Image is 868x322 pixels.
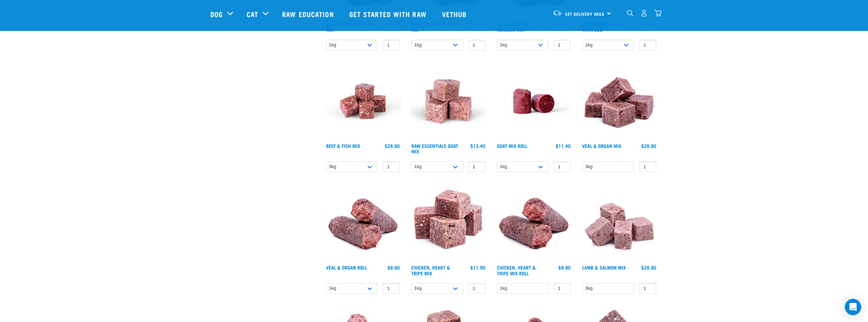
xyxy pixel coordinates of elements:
img: user.png [641,10,648,17]
a: Cat [247,9,258,19]
input: 1 [639,162,656,172]
input: 1 [383,283,400,294]
a: Lamb & Salmon Mix [582,266,626,269]
a: Goat Mix Roll [497,144,527,147]
img: Raw Essentials Chicken Lamb Beef Bulk Minced Raw Dog Food Roll Unwrapped [495,63,573,140]
div: $9.90 [558,265,571,270]
div: Open Intercom Messenger [845,299,861,315]
input: 1 [554,40,571,50]
span: Set Delivery Area [565,13,605,15]
a: Beef & Fish Mix [326,144,360,147]
a: Veal & Organ Roll [326,266,367,269]
div: $28.90 [385,143,400,149]
img: home-icon@2x.png [654,10,662,17]
div: $13.40 [470,143,485,149]
a: Chicken, Heart & Tripe Mix [411,266,450,274]
input: 1 [639,283,656,294]
input: 1 [468,162,485,172]
input: 1 [383,162,400,172]
div: $11.90 [470,265,485,270]
img: Goat M Ix 38448 [410,63,487,140]
img: van-moving.png [553,10,562,16]
a: Raw Education [275,0,342,28]
a: Get started with Raw [342,0,435,28]
img: Chicken Heart Tripe Roll 01 [495,184,573,262]
div: $8.90 [387,265,400,270]
img: 1062 Chicken Heart Tripe Mix 01 [410,184,487,262]
div: $11.40 [556,143,571,149]
a: Vethub [435,0,475,28]
div: $28.90 [641,143,656,149]
img: Beef Mackerel 1 [324,63,402,140]
a: Chicken, Heart & Tripe Mix Roll [497,266,536,274]
img: 1158 Veal Organ Mix 01 [580,63,658,140]
input: 1 [468,40,485,50]
a: Veal & Organ Mix [582,144,621,147]
a: Raw Essentials Goat Mix [411,144,458,152]
img: home-icon-1@2x.png [627,10,633,16]
img: Veal Organ Mix Roll 01 [324,184,402,262]
input: 1 [639,40,656,50]
input: 1 [554,162,571,172]
div: $28.90 [641,265,656,270]
input: 1 [554,283,571,294]
a: Dog [210,9,223,19]
input: 1 [383,40,400,50]
input: 1 [468,283,485,294]
img: 1029 Lamb Salmon Mix 01 [580,184,658,262]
